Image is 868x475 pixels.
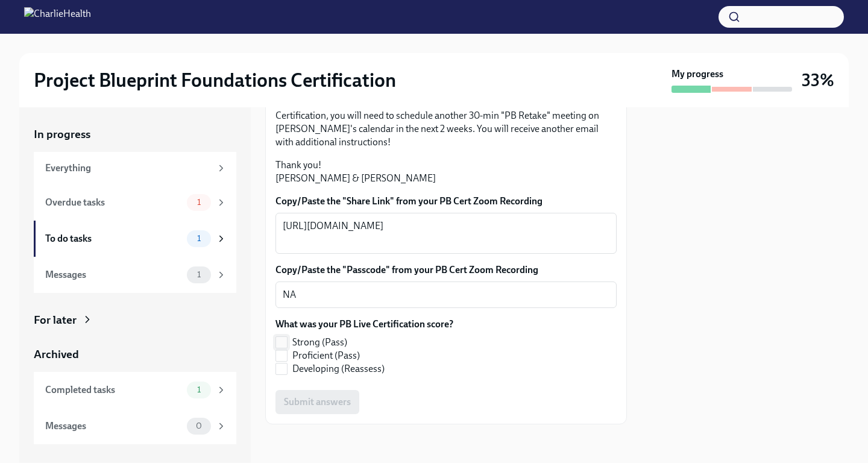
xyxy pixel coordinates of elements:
div: Completed tasks [45,383,182,397]
span: 1 [190,385,208,394]
span: Proficient (Pass) [292,349,360,362]
a: Messages0 [34,408,236,444]
span: 0 [189,421,209,430]
a: Everything [34,152,236,184]
a: In progress [34,127,236,142]
a: To do tasks1 [34,221,236,257]
span: 1 [190,198,208,207]
textarea: [URL][DOMAIN_NAME] [283,219,609,248]
span: 1 [190,234,208,243]
img: CharlieHealth [24,7,91,27]
h2: Project Blueprint Foundations Certification [34,68,396,92]
textarea: NA [283,288,609,302]
label: Copy/Paste the "Share Link" from your PB Cert Zoom Recording [275,195,617,208]
div: Messages [45,268,182,282]
div: To do tasks [45,232,182,245]
label: What was your PB Live Certification score? [275,318,453,331]
div: Overdue tasks [45,196,182,209]
h3: 33% [802,69,834,91]
a: Messages1 [34,257,236,293]
p: Thank you! [PERSON_NAME] & [PERSON_NAME] [275,159,617,185]
p: Note: if you received a "Developing (Reasses)" score, don't get disheartened--this process is mea... [275,83,617,149]
div: Everything [45,162,211,175]
a: Archived [34,347,236,362]
span: Strong (Pass) [292,336,347,349]
span: 1 [190,270,208,279]
a: Completed tasks1 [34,372,236,408]
label: Copy/Paste the "Passcode" from your PB Cert Zoom Recording [275,263,617,277]
a: Overdue tasks1 [34,184,236,221]
strong: My progress [671,68,723,81]
div: Messages [45,420,182,433]
a: For later [34,312,236,328]
span: Developing (Reassess) [292,362,385,376]
div: For later [34,312,77,328]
